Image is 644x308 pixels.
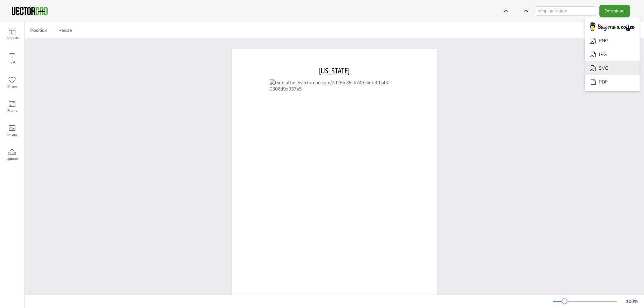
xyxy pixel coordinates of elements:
img: buymecoffee.png [585,20,639,34]
li: PDF [585,75,640,89]
span: Position [29,27,49,34]
li: SVG [585,61,640,75]
ul: Download [585,17,640,91]
span: Text [9,60,15,65]
span: Frame [7,108,17,113]
div: 100 % [624,298,640,305]
span: Image [7,132,17,137]
img: VectorDad-1.png [11,6,49,16]
input: template name [536,6,596,16]
li: PNG [585,34,640,48]
span: Shape [7,84,17,89]
li: JPG [585,48,640,61]
button: Resize [56,25,75,36]
span: Upload [7,156,18,162]
button: Download [599,5,630,17]
span: [US_STATE] [319,66,350,75]
span: Template [5,36,19,41]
